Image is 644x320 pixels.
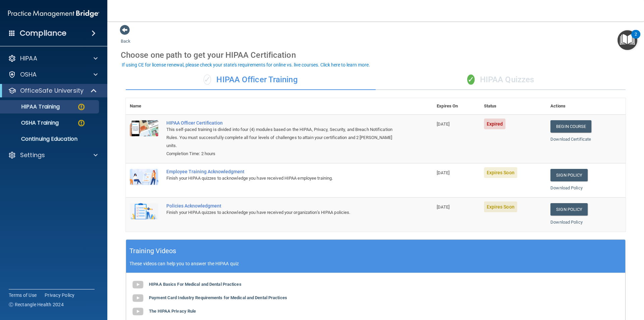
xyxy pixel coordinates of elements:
[546,98,626,115] th: Actions
[550,169,588,181] a: Sign Policy
[484,119,506,129] span: Expired
[550,137,591,142] a: Download Certificate
[433,98,480,115] th: Expires On
[4,136,96,142] p: Continuing Education
[635,34,637,43] div: 2
[467,75,475,85] span: ✓
[149,309,196,314] b: The HIPAA Privacy Rule
[149,282,241,287] b: HIPAA Basics For Medical and Dental Practices
[4,120,59,126] p: OSHA Training
[9,292,37,299] a: Terms of Use
[437,204,449,210] span: [DATE]
[9,301,64,308] span: Ⓒ Rectangle Health 2024
[131,278,145,291] img: gray_youtube_icon.38fcd6cc.png
[550,203,588,216] a: Sign Policy
[20,87,84,95] p: OfficeSafe University
[166,174,399,182] div: Finish your HIPAA quizzes to acknowledge you have received HIPAA employee training.
[121,31,130,44] a: Back
[437,170,449,175] span: [DATE]
[166,209,399,217] div: Finish your HIPAA quizzes to acknowledge you have received your organization’s HIPAA policies.
[77,103,86,111] img: warning-circle.0cc9ac19.png
[166,126,399,150] div: This self-paced training is divided into four (4) modules based on the HIPAA, Privacy, Security, ...
[131,305,145,318] img: gray_youtube_icon.38fcd6cc.png
[8,87,97,95] a: OfficeSafe University
[4,103,60,110] p: HIPAA Training
[618,30,637,50] button: Open Resource Center, 2 new notifications
[20,29,66,38] h4: Compliance
[131,291,145,305] img: gray_youtube_icon.38fcd6cc.png
[550,220,583,225] a: Download Policy
[166,203,399,209] div: Policies Acknowledgment
[129,261,622,266] p: These videos can help you to answer the HIPAA quiz
[8,151,98,159] a: Settings
[166,150,399,158] div: Completion Time: 2 hours
[166,169,399,174] div: Employee Training Acknowledgment
[437,122,449,127] span: [DATE]
[550,120,591,133] a: Begin Course
[129,245,176,257] h5: Training Videos
[376,70,626,90] div: HIPAA Quizzes
[121,45,631,65] div: Choose one path to get your HIPAA Certification
[126,70,376,90] div: HIPAA Officer Training
[484,201,517,212] span: Expires Soon
[480,98,547,115] th: Status
[20,151,45,159] p: Settings
[77,119,86,127] img: warning-circle.0cc9ac19.png
[126,98,162,115] th: Name
[20,71,37,79] p: OSHA
[8,7,99,20] img: PMB logo
[149,295,287,300] b: Payment Card Industry Requirements for Medical and Dental Practices
[8,54,98,62] a: HIPAA
[45,292,75,299] a: Privacy Policy
[204,75,211,85] span: ✓
[166,120,399,126] a: HIPAA Officer Certification
[20,54,37,62] p: HIPAA
[550,185,583,190] a: Download Policy
[122,62,370,67] div: If using CE for license renewal, please check your state's requirements for online vs. live cours...
[610,274,636,299] iframe: Drift Widget Chat Controller
[484,167,517,178] span: Expires Soon
[8,71,98,79] a: OSHA
[121,61,371,68] button: If using CE for license renewal, please check your state's requirements for online vs. live cours...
